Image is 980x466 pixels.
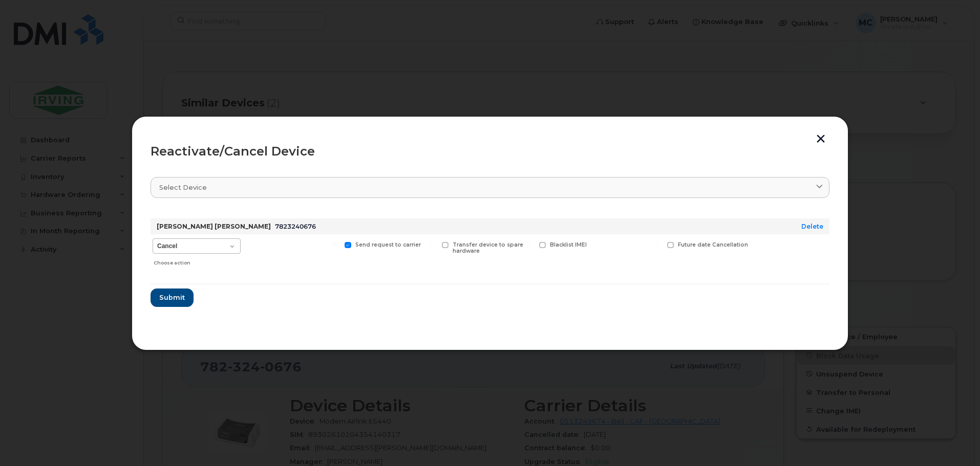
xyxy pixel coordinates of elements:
[159,183,207,192] span: Select device
[527,242,532,247] input: Blacklist IMEI
[678,241,748,248] span: Future date Cancellation
[159,293,185,302] span: Submit
[151,289,194,307] button: Submit
[801,223,823,230] a: Delete
[550,241,587,248] span: Blacklist IMEI
[151,145,829,158] div: Reactivate/Cancel Device
[332,242,337,247] input: Send request to carrier
[355,241,421,248] span: Send request to carrier
[430,242,435,247] input: Transfer device to spare hardware
[157,223,271,230] strong: [PERSON_NAME] [PERSON_NAME]
[655,242,660,247] input: Future date Cancellation
[151,177,829,198] a: Select device
[154,255,241,267] div: Choose action
[453,241,523,255] span: Transfer device to spare hardware
[275,223,316,230] span: 7823240676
